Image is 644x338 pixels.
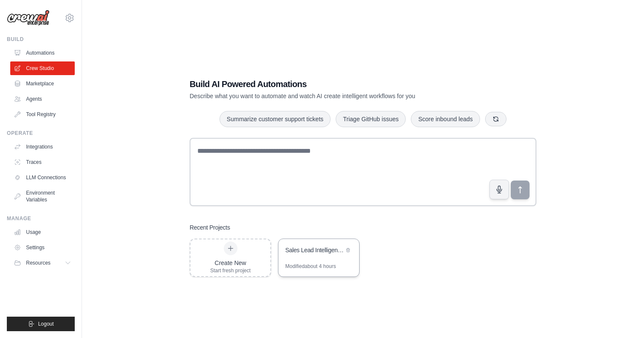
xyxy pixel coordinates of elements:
a: LLM Connections [10,171,75,184]
div: Sales Lead Intelligence & Routing System [285,246,344,254]
button: Logout [7,317,75,331]
a: Agents [10,92,75,106]
a: Usage [10,225,75,239]
div: Operate [7,130,75,137]
button: Get new suggestions [485,112,506,126]
iframe: Chat Widget [601,297,644,338]
img: Logo [7,10,50,26]
div: Start fresh project [210,267,251,274]
div: Manage [7,215,75,222]
span: Resources [26,259,50,266]
h1: Build AI Powered Automations [190,78,477,90]
a: Settings [10,241,75,254]
a: Integrations [10,140,75,154]
div: Create New [210,259,251,267]
button: Delete project [344,246,352,254]
h3: Recent Projects [190,223,230,232]
a: Marketplace [10,77,75,90]
a: Traces [10,155,75,169]
button: Resources [10,256,75,270]
div: Modified about 4 hours [285,263,336,270]
button: Triage GitHub issues [336,111,406,127]
a: Tool Registry [10,108,75,121]
span: Logout [38,321,54,327]
button: Score inbound leads [411,111,480,127]
a: Environment Variables [10,186,75,207]
p: Describe what you want to automate and watch AI create intelligent workflows for you [190,92,477,100]
a: Automations [10,46,75,60]
button: Click to speak your automation idea [489,180,509,199]
button: Summarize customer support tickets [220,111,331,127]
div: Build [7,36,75,43]
a: Crew Studio [10,61,75,75]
